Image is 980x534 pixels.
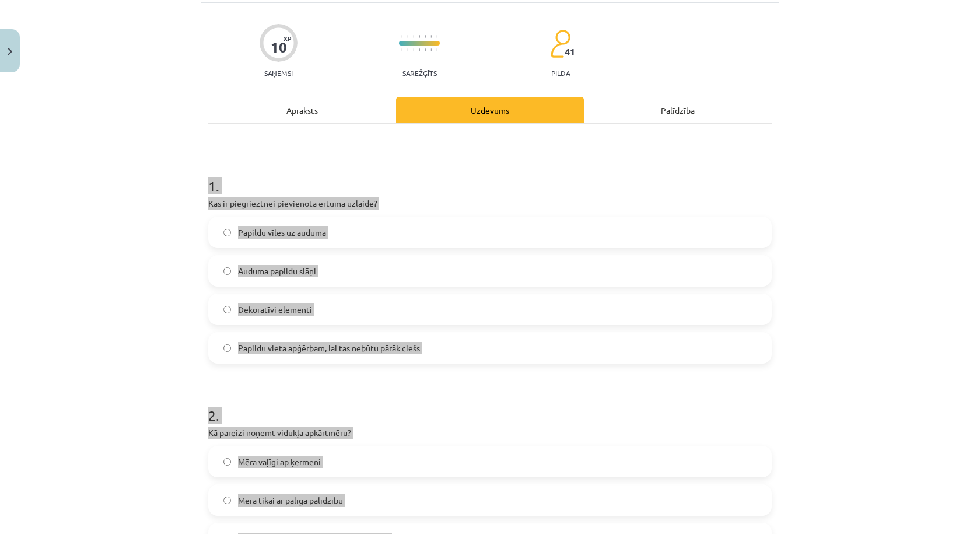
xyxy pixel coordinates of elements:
input: Mēra vaļīgi ap ķermeni [223,458,231,466]
img: icon-short-line-57e1e144782c952c97e751825c79c345078a6d821885a25fce030b3d8c18986b.svg [407,35,408,38]
div: Uzdevums [396,97,584,123]
img: icon-close-lesson-0947bae3869378f0d4975bcd49f059093ad1ed9edebbc8119c70593378902aed.svg [8,48,12,55]
p: pilda [551,69,570,77]
input: Auduma papildu slāņi [223,267,231,275]
input: Dekoratīvi elementi [223,306,231,313]
h1: 1 . [208,158,772,194]
span: Papildu vieta apģērbam, lai tas nebūtu pārāk ciešs [238,342,420,354]
span: Dekoratīvi elementi [238,303,312,316]
p: Saņemsi [260,69,297,77]
img: icon-short-line-57e1e144782c952c97e751825c79c345078a6d821885a25fce030b3d8c18986b.svg [425,35,426,38]
img: icon-short-line-57e1e144782c952c97e751825c79c345078a6d821885a25fce030b3d8c18986b.svg [425,48,426,51]
h1: 2 . [208,387,772,423]
div: Apraksts [208,97,396,123]
img: icon-short-line-57e1e144782c952c97e751825c79c345078a6d821885a25fce030b3d8c18986b.svg [401,35,402,38]
img: icon-short-line-57e1e144782c952c97e751825c79c345078a6d821885a25fce030b3d8c18986b.svg [430,48,432,51]
img: icon-short-line-57e1e144782c952c97e751825c79c345078a6d821885a25fce030b3d8c18986b.svg [430,35,432,38]
img: icon-short-line-57e1e144782c952c97e751825c79c345078a6d821885a25fce030b3d8c18986b.svg [413,48,414,51]
span: 41 [565,47,575,57]
img: icon-short-line-57e1e144782c952c97e751825c79c345078a6d821885a25fce030b3d8c18986b.svg [419,48,420,51]
span: Auduma papildu slāņi [238,265,316,277]
input: Papildu vīles uz auduma [223,229,231,236]
input: Papildu vieta apģērbam, lai tas nebūtu pārāk ciešs [223,344,231,352]
img: icon-short-line-57e1e144782c952c97e751825c79c345078a6d821885a25fce030b3d8c18986b.svg [407,48,408,51]
img: icon-short-line-57e1e144782c952c97e751825c79c345078a6d821885a25fce030b3d8c18986b.svg [436,35,437,38]
div: Palīdzība [584,97,772,123]
img: icon-short-line-57e1e144782c952c97e751825c79c345078a6d821885a25fce030b3d8c18986b.svg [419,35,420,38]
p: Kas ir piegrieztnei pievienotā ērtuma uzlaide? [208,197,772,210]
span: Papildu vīles uz auduma [238,226,326,239]
img: icon-short-line-57e1e144782c952c97e751825c79c345078a6d821885a25fce030b3d8c18986b.svg [401,48,402,51]
img: students-c634bb4e5e11cddfef0936a35e636f08e4e9abd3cc4e673bd6f9a4125e45ecb1.svg [550,29,570,58]
input: Mēra tikai ar palīga palīdzību [223,497,231,504]
p: Sarežģīts [402,69,437,77]
img: icon-short-line-57e1e144782c952c97e751825c79c345078a6d821885a25fce030b3d8c18986b.svg [413,35,414,38]
p: Kā pareizi noņemt vidukļa apkārtmēru? [208,427,772,439]
span: Mēra tikai ar palīga palīdzību [238,494,343,507]
span: Mēra vaļīgi ap ķermeni [238,456,321,468]
div: 10 [271,39,287,55]
img: icon-short-line-57e1e144782c952c97e751825c79c345078a6d821885a25fce030b3d8c18986b.svg [436,48,437,51]
span: XP [283,35,291,41]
